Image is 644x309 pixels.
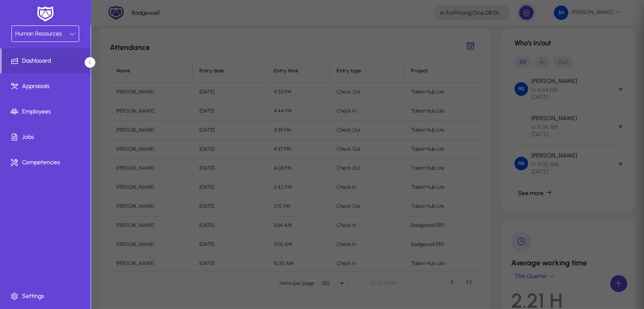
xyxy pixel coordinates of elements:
[2,150,92,175] a: Competencies
[15,30,62,37] span: Human Resources
[2,82,92,91] span: Appraisals
[2,133,92,141] span: Jobs
[2,74,92,99] a: Appraisals
[2,57,91,65] span: Dashboard
[2,108,92,116] span: Employees
[2,284,92,309] a: Settings
[2,124,92,150] a: Jobs
[2,99,92,124] a: Employees
[2,158,92,167] span: Competencies
[35,5,56,23] img: white-logo.png
[2,292,92,301] span: Settings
